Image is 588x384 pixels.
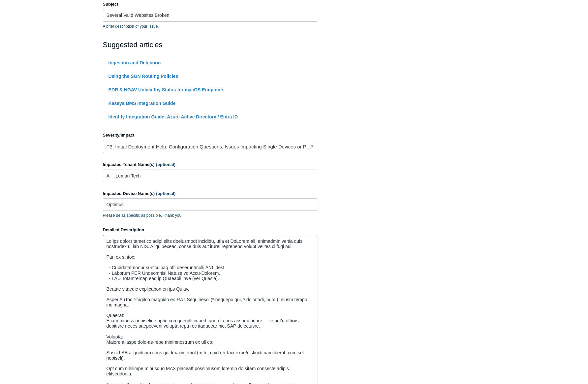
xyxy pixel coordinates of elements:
[108,74,178,79] a: Using the SGN Routing Policies
[103,212,317,218] p: Please be as specific as possible. Thank you.
[108,114,238,119] a: Identity Integration Guide: Azure Active Directory / Entra ID
[156,191,175,196] span: (optional)
[103,23,317,29] p: A brief description of your issue.
[103,140,317,153] a: P3: Initial Deployment Help, Configuration Questions, Issues Impacting Single Devices or Past Out...
[108,60,161,65] a: Ingestion and Detection
[103,39,317,50] h2: Suggested articles
[156,162,175,167] span: (optional)
[103,190,317,197] label: Impacted Device Name(s)
[103,227,317,233] label: Detailed Description
[103,132,317,139] label: Severity/Impact
[103,1,317,8] label: Subject
[108,87,225,92] a: EDR & NGAV Unhealthy Status for macOS Endpoints
[103,161,317,168] label: Impacted Tenant Name(s)
[108,101,176,106] a: Kaseya BMS Integration Guide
